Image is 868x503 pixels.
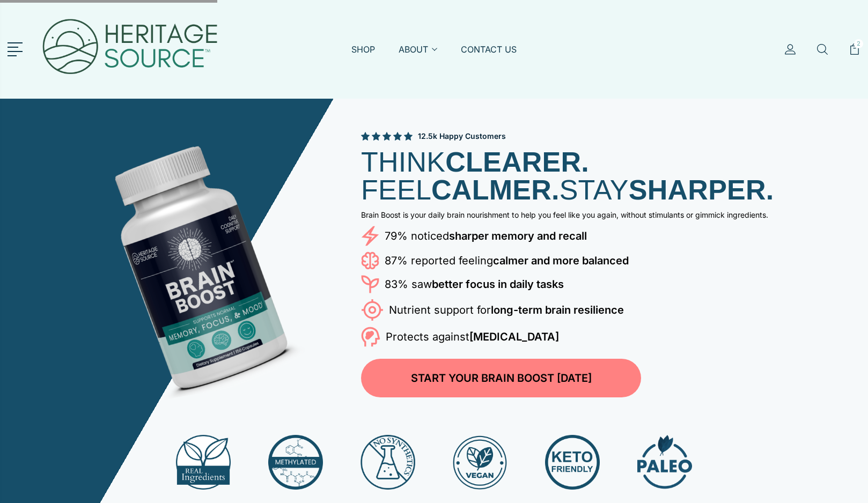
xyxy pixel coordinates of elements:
p: 83% saw [385,276,564,293]
img: Real Ingredients [176,435,231,490]
img: Vegan [453,435,507,490]
strong: CLEARER. [445,146,589,177]
span: 12.5k Happy Customers [418,131,506,142]
a: ABOUT [399,43,437,68]
a: 2 [849,43,860,68]
strong: [MEDICAL_DATA] [469,330,559,343]
p: Protects against [386,328,559,345]
img: No Synthetics [361,435,415,490]
img: Methylated Vitamin Bs [268,435,323,490]
img: Heritage Source [40,5,221,93]
a: SHOP [351,43,375,68]
a: START YOUR BRAIN BOOST [DATE] [361,359,641,397]
p: Brain Boost is your daily brain nourishment to help you feel like you again, without stimulants o... [361,210,799,219]
p: Nutrient support for [389,301,624,319]
strong: SHARPER. [629,174,774,205]
strong: sharper memory and recall [449,230,587,242]
strong: long-term brain resilience [491,304,624,316]
strong: calmer and more balanced [493,254,629,267]
p: 79% noticed [385,227,587,245]
a: CONTACT US [461,43,517,68]
strong: better focus in daily tasks [432,278,564,291]
p: 87% reported feeling [385,252,629,269]
h1: THINK FEEL STAY [361,148,799,204]
img: Paleo Friendly [637,435,692,490]
span: 2 [854,39,863,48]
img: Brain Boost Bottle [49,116,344,412]
img: Keto Friendly [545,435,600,490]
strong: CALMER. [431,174,560,205]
